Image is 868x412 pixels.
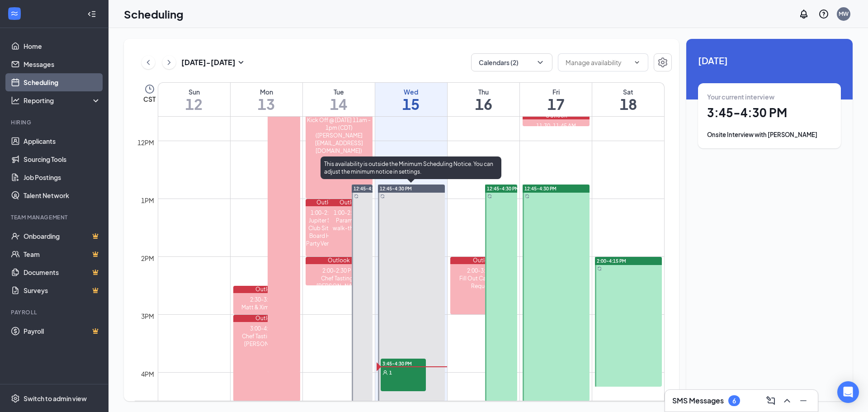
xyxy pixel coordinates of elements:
svg: Settings [11,394,20,403]
div: Chef Tasting - [PERSON_NAME] [306,275,373,290]
div: Matt & Ximena Sync [233,303,300,311]
div: 12pm [136,137,156,147]
input: Manage availability [566,57,630,67]
div: Reporting [24,96,101,105]
svg: Sync [354,194,359,199]
div: MW [839,10,849,18]
a: October 13, 2025 [231,83,302,116]
h1: 18 [592,96,664,112]
svg: Notifications [798,9,809,19]
svg: ChevronLeft [144,57,153,68]
svg: Settings [657,57,668,68]
div: 3:00-4:30 PM [233,325,300,332]
div: Outlook [329,199,373,206]
div: Updated invitation: Resplendent x Jupiter Kick Off @ [DATE] 11am - 1pm (CDT) ([PERSON_NAME][EMAIL... [306,101,373,155]
a: Sourcing Tools [24,150,101,168]
button: ComposeMessage [764,393,778,408]
svg: Sync [380,194,385,199]
span: 3:45-4:30 PM [381,359,426,368]
a: October 12, 2025 [158,83,230,116]
button: ChevronRight [162,56,176,69]
a: October 16, 2025 [448,83,519,116]
a: Talent Network [24,186,101,204]
span: 1 [389,369,392,376]
a: October 18, 2025 [592,83,664,116]
a: OnboardingCrown [24,227,101,245]
a: October 14, 2025 [303,83,375,116]
span: 2:00-4:15 PM [597,258,626,264]
div: Your current interview [707,92,832,101]
div: Fri [520,87,592,96]
svg: ChevronUp [782,395,793,406]
div: Outlook [306,257,373,264]
svg: Sync [597,266,602,271]
h1: 3:45 - 4:30 PM [707,105,832,120]
span: CST [143,95,156,104]
span: 12:45-4:30 PM [380,185,412,192]
div: Outlook [233,286,300,293]
svg: ChevronDown [633,59,641,66]
div: 4pm [139,369,156,379]
svg: SmallChevronDown [236,57,246,68]
h1: Scheduling [124,6,184,22]
a: Home [24,37,101,55]
span: [DATE] [698,53,841,67]
a: PayrollCrown [24,322,101,340]
svg: Minimize [798,395,809,406]
a: October 15, 2025 [375,83,447,116]
div: Switch to admin view [24,394,87,403]
a: Applicants [24,132,101,150]
button: Calendars (2)ChevronDown [471,53,552,71]
div: 11:30-11:45 AM [523,122,590,130]
h1: 15 [375,96,447,112]
h1: 13 [231,96,302,112]
div: 6 [732,397,736,405]
div: 1pm [139,195,156,205]
a: October 17, 2025 [520,83,592,116]
div: 1:00-2:00 PM [306,209,349,217]
svg: ChevronDown [536,58,545,67]
button: Settings [654,53,672,71]
div: Payroll [11,308,99,316]
h1: 16 [448,96,519,112]
div: Paramount walk-through [329,217,373,232]
button: ChevronUp [780,393,794,408]
div: 2:30-3:00 PM [233,296,300,303]
a: DocumentsCrown [24,263,101,281]
h1: 17 [520,96,592,112]
a: TeamCrown [24,245,101,263]
div: Thu [448,87,519,96]
div: Sat [592,87,664,96]
div: 2:00-3:00 PM [450,267,517,275]
div: Open Intercom Messenger [837,381,859,403]
div: Tue [303,87,375,96]
div: 3pm [139,311,156,321]
svg: ChevronRight [165,57,174,68]
div: Fill Out Capital Call Request - [450,275,517,290]
div: Outlook [450,257,517,264]
div: Outlook [233,315,300,322]
div: 2pm [139,253,156,263]
h1: 12 [158,96,230,112]
span: 12:45-4:30 PM [354,185,386,192]
div: This availability is outside the Minimum Scheduling Notice. You can adjust the minimum notice in ... [321,156,501,179]
div: Jupiter Supper Club Site Visit- Board Holiday Party Venue 12/8 [306,217,349,247]
svg: Sync [525,194,529,199]
div: Sun [158,87,230,96]
div: 1:00-2:00 PM [329,209,373,217]
svg: Analysis [11,96,20,105]
svg: WorkstreamLogo [10,9,19,18]
h1: 14 [303,96,375,112]
a: Messages [24,55,101,73]
svg: Sync [487,194,492,199]
div: Mon [231,87,302,96]
div: Team Management [11,213,99,221]
svg: ComposeMessage [765,395,776,406]
span: 12:45-4:30 PM [524,185,557,192]
h3: SMS Messages [672,396,724,406]
div: Chef Tasting - Chef [PERSON_NAME] [233,332,300,348]
button: ChevronLeft [142,56,155,69]
a: SurveysCrown [24,281,101,299]
h3: [DATE] - [DATE] [181,57,236,67]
